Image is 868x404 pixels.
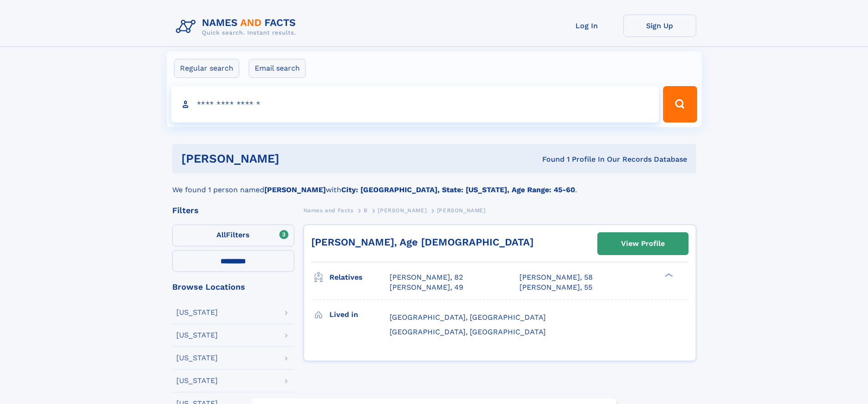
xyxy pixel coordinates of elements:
[519,282,592,292] a: [PERSON_NAME], 55
[437,207,486,214] span: [PERSON_NAME]
[176,354,218,362] div: [US_STATE]
[176,377,218,384] div: [US_STATE]
[329,307,390,322] h3: Lived in
[341,185,575,194] b: City: [GEOGRAPHIC_DATA], State: [US_STATE], Age Range: 45-60
[249,59,306,78] label: Email search
[663,86,697,123] button: Search Button
[364,207,368,214] span: B
[519,272,593,282] a: [PERSON_NAME], 58
[663,272,673,278] div: ❯
[378,205,426,216] a: [PERSON_NAME]
[390,272,463,282] a: [PERSON_NAME], 82
[390,282,463,292] a: [PERSON_NAME], 49
[364,205,368,216] a: B
[172,225,294,246] label: Filters
[311,236,534,248] a: [PERSON_NAME], Age [DEMOGRAPHIC_DATA]
[176,309,218,316] div: [US_STATE]
[390,327,546,336] span: [GEOGRAPHIC_DATA], [GEOGRAPHIC_DATA]
[172,15,303,39] img: Logo Names and Facts
[172,283,294,291] div: Browse Locations
[378,207,426,214] span: [PERSON_NAME]
[216,230,226,239] span: All
[181,153,411,164] h1: [PERSON_NAME]
[172,174,696,195] div: We found 1 person named with .
[264,185,326,194] b: [PERSON_NAME]
[171,86,659,123] input: search input
[174,59,239,78] label: Regular search
[550,15,623,37] a: Log In
[411,154,687,164] div: Found 1 Profile In Our Records Database
[172,206,294,215] div: Filters
[303,205,354,216] a: Names and Facts
[176,332,218,339] div: [US_STATE]
[623,15,696,37] a: Sign Up
[598,233,688,255] a: View Profile
[390,313,546,322] span: [GEOGRAPHIC_DATA], [GEOGRAPHIC_DATA]
[621,233,665,254] div: View Profile
[329,270,390,285] h3: Relatives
